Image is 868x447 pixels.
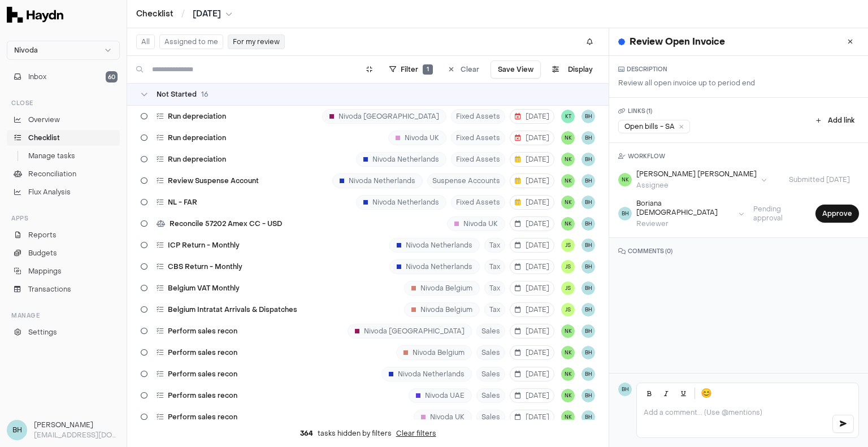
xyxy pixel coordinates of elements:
span: NK [561,346,575,359]
span: [DATE] [515,198,549,207]
span: Reconcile 57202 Amex CC - USD [170,219,282,228]
button: 😊 [698,385,714,401]
button: NK[PERSON_NAME] [PERSON_NAME]Assignee [618,170,767,190]
span: Tax [484,259,505,274]
span: [DATE] [515,348,549,357]
span: NL - FAR [168,198,197,207]
span: JS [561,260,575,274]
button: Assigned to me [159,34,223,49]
button: BH [581,367,595,381]
div: Nivoda UAE [409,388,472,403]
a: Budgets [7,245,120,261]
div: Reviewer [636,219,734,228]
span: Perform sales recon [168,348,237,357]
span: BH [581,174,595,188]
span: BH [581,110,595,123]
span: Sales [476,410,505,424]
span: Sales [476,324,505,338]
span: [DATE] [515,391,549,400]
button: [DATE] [510,238,554,253]
button: [DATE] [510,109,554,124]
div: Nivoda Netherlands [381,367,472,381]
span: BH [581,410,595,424]
span: BH [618,383,632,396]
span: Tax [484,281,505,296]
button: [DATE] [510,324,554,338]
span: ICP Return - Monthly [168,241,240,250]
span: Budgets [28,248,57,258]
span: BH [581,324,595,338]
h3: COMMENTS ( 0 ) [618,247,859,256]
button: [DATE] [193,8,232,20]
a: Manage tasks [7,148,120,164]
button: BH [581,131,595,145]
button: BHBoriana [DEMOGRAPHIC_DATA]Reviewer [618,199,744,228]
span: Perform sales recon [168,391,237,400]
div: Nivoda UK [447,216,505,231]
div: Close [7,94,120,112]
span: Inbox [28,72,46,82]
h3: [PERSON_NAME] [34,420,120,430]
span: Perform sales recon [168,327,237,336]
button: Approve [815,205,859,223]
button: All [136,34,155,49]
div: Nivoda Belgium [404,302,480,317]
p: Review all open invoice up to period end [618,78,755,88]
button: NK [561,196,575,209]
h1: Review Open Invoice [630,35,725,49]
button: Save View [491,60,541,79]
span: BH [581,389,595,402]
span: NK [561,410,575,424]
span: JS [561,238,575,252]
span: 😊 [701,387,712,400]
span: Sales [476,388,505,403]
span: Fixed Assets [451,131,505,145]
button: Filter1 [383,60,440,79]
span: Review Suspense Account [168,176,259,185]
span: Reconciliation [28,169,76,179]
span: [DATE] [515,155,549,164]
button: Inbox60 [7,69,120,85]
span: BH [581,281,595,295]
button: [DATE] [510,173,554,188]
a: Open bills - SA [618,120,690,133]
span: Belgium Intratat Arrivals & Dispatches [168,305,297,314]
button: BH [581,346,595,359]
span: Mappings [28,266,62,276]
button: NK [561,174,575,188]
button: Clear filters [396,429,436,438]
span: [DATE] [193,8,221,20]
button: NK [561,324,575,338]
span: Settings [28,327,57,337]
span: 16 [201,90,209,99]
button: [DATE] [510,131,554,145]
span: Run depreciation [168,112,226,121]
button: Clear [442,60,486,79]
div: Nivoda [GEOGRAPHIC_DATA] [348,324,472,338]
p: [EMAIL_ADDRESS][DOMAIN_NAME] [34,430,120,440]
span: BH [618,207,632,220]
span: Fixed Assets [451,109,505,124]
button: [DATE] [510,259,554,274]
a: Settings [7,324,120,340]
div: Nivoda Netherlands [389,238,480,253]
img: Haydn Logo [7,7,63,23]
span: BH [581,153,595,166]
div: Boriana [DEMOGRAPHIC_DATA] [636,199,734,217]
span: [DATE] [515,413,549,422]
div: [PERSON_NAME] [PERSON_NAME] [636,170,757,179]
span: BH [581,196,595,209]
button: KT [561,110,575,123]
button: [DATE] [510,367,554,381]
div: Nivoda Belgium [404,281,480,296]
span: [DATE] [515,370,549,379]
span: JS [561,281,575,295]
h3: LINKS ( 1 ) [618,107,690,115]
span: Manage tasks [28,151,75,161]
button: [DATE] [510,152,554,167]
